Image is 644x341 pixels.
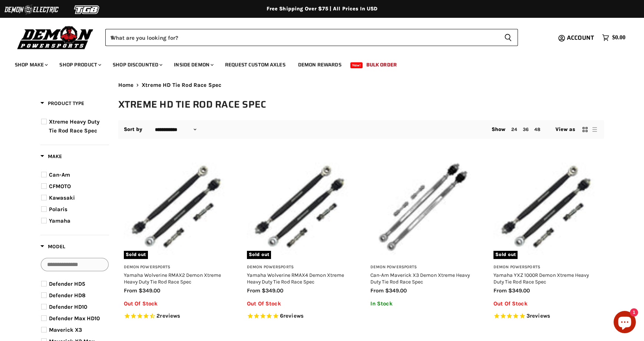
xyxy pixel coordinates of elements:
[124,154,229,259] a: Yamaha Wolverine RMAX2 Demon Xtreme Heavy Duty Tie Rod Race SpecSold out
[26,6,619,12] div: Free Shipping Over $75 | All Prices In USD
[567,33,594,42] span: Account
[107,57,167,72] a: Shop Discounted
[4,3,59,17] img: Demon Electric Logo 2
[124,127,143,132] label: Sort by
[385,287,407,294] span: $349.00
[124,154,229,259] img: Yamaha Wolverine RMAX2 Demon Xtreme Heavy Duty Tie Rod Race Spec
[247,154,352,259] img: Yamaha Wolverine RMAX4 Demon Xtreme Heavy Duty Tie Rod Race Spec
[492,126,506,132] span: Show
[247,272,344,285] a: Yamaha Wolverine RMAX4 Demon Xtreme Heavy Duty Tie Rod Race Spec
[508,287,530,294] span: $349.00
[247,312,352,320] span: Rated 5.0 out of 5 stars 6 reviews
[564,35,598,41] a: Account
[124,287,137,294] span: from
[9,57,52,72] a: Shop Make
[370,287,384,294] span: from
[49,194,75,201] span: Kawasaki
[370,265,475,270] h3: Demon Powersports
[493,301,598,307] p: Out Of Stock
[118,120,604,139] nav: Collection utilities
[124,272,221,285] a: Yamaha Wolverine RMAX2 Demon Xtreme Heavy Duty Tie Rod Race Spec
[283,312,304,319] span: reviews
[280,312,304,319] span: 6 reviews
[15,24,96,50] img: Demon Powersports
[493,154,598,259] img: Yamaha YXZ 1000R Demon Xtreme Heavy Duty Tie Rod Race Spec
[54,57,106,72] a: Shop Product
[293,57,347,72] a: Demon Rewards
[247,301,352,307] p: Out Of Stock
[530,312,550,319] span: reviews
[59,3,115,17] img: TGB Logo 2
[142,82,221,88] span: Xtreme HD Tie Rod Race Spec
[262,287,283,294] span: $349.00
[498,29,518,46] button: Search
[118,82,134,88] a: Home
[612,34,625,41] span: $0.00
[247,154,352,259] a: Yamaha Wolverine RMAX4 Demon Xtreme Heavy Duty Tie Rod Race SpecSold out
[493,272,589,285] a: Yamaha YXZ 1000R Demon Xtreme Heavy Duty Tie Rod Race Spec
[49,327,82,333] span: Maverick X3
[219,57,291,72] a: Request Custom Axles
[370,272,470,285] a: Can-Am Maverick X3 Demon Xtreme Heavy Duty Tie Rod Race Spec
[49,217,70,224] span: Yamaha
[511,127,517,132] a: 24
[493,312,598,320] span: Rated 5.0 out of 5 stars 3 reviews
[247,251,271,259] span: Sold out
[534,127,540,132] a: 48
[156,312,180,319] span: 2 reviews
[160,312,180,319] span: reviews
[493,154,598,259] a: Yamaha YXZ 1000R Demon Xtreme Heavy Duty Tie Rod Race SpecSold out
[247,287,260,294] span: from
[350,62,363,68] span: New!
[370,154,475,259] img: Can-Am Maverick X3 Demon Xtreme Heavy Duty Tie Rod Race Spec
[49,183,71,190] span: CFMOTO
[49,206,67,213] span: Polaris
[40,100,84,106] span: Product Type
[49,171,70,178] span: Can-Am
[40,100,84,109] button: Filter by Product Type
[139,287,160,294] span: $349.00
[49,315,100,322] span: Defender Max HD10
[105,29,518,46] form: Product
[555,127,575,132] span: View as
[124,265,229,270] h3: Demon Powersports
[493,287,507,294] span: from
[118,98,604,111] h1: Xtreme HD Tie Rod Race Spec
[49,118,100,134] span: Xtreme Heavy Duty Tie Rod Race Spec
[581,126,589,133] button: grid view
[598,32,629,43] a: $0.00
[493,251,518,259] span: Sold out
[124,301,229,307] p: Out Of Stock
[124,312,229,320] span: Rated 4.5 out of 5 stars 2 reviews
[40,243,65,250] span: Model
[40,153,62,160] span: Make
[370,301,475,307] p: In Stock
[9,54,624,72] ul: Main menu
[247,265,352,270] h3: Demon Powersports
[49,281,85,287] span: Defender HD5
[361,57,402,72] a: Bulk Order
[49,304,87,310] span: Defender HD10
[105,29,498,46] input: When autocomplete results are available use up and down arrows to review and enter to select
[49,292,86,299] span: Defender HD8
[40,153,62,162] button: Filter by Make
[611,311,638,335] inbox-online-store-chat: Shopify online store chat
[523,127,529,132] a: 36
[124,251,148,259] span: Sold out
[591,126,598,133] button: list view
[40,243,65,252] button: Filter by Model
[493,265,598,270] h3: Demon Powersports
[168,57,218,72] a: Inside Demon
[118,82,604,88] nav: Breadcrumbs
[526,312,550,319] span: 3 reviews
[41,258,109,271] input: Search Options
